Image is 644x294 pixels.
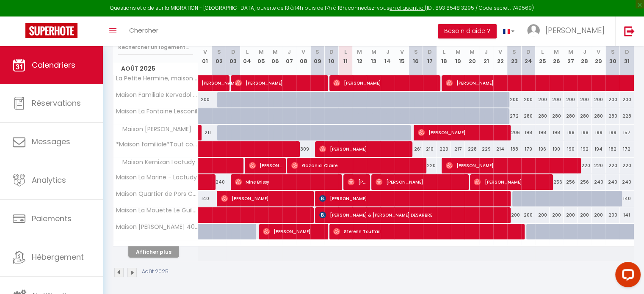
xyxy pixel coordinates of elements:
[115,108,197,115] span: Maison La Fontaine Lesconil
[507,207,521,223] div: 200
[273,48,278,56] abbr: M
[254,38,268,75] th: 05
[550,92,564,107] div: 200
[620,141,634,157] div: 172
[319,207,506,223] span: [PERSON_NAME] & [PERSON_NAME] DESARBRE
[423,38,437,75] th: 17
[526,48,531,56] abbr: D
[390,4,425,11] a: en cliquant ici
[535,207,549,223] div: 200
[409,38,423,75] th: 16
[507,38,521,75] th: 23
[348,174,366,190] span: [PERSON_NAME]
[512,48,516,56] abbr: S
[115,92,199,98] span: Maison Familiale Kervadol de Ploba
[446,157,576,173] span: [PERSON_NAME]
[32,175,66,185] span: Analytics
[287,48,291,56] abbr: J
[484,48,488,56] abbr: J
[32,60,75,70] span: Calendriers
[339,38,353,75] th: 11
[221,190,310,206] span: [PERSON_NAME]
[550,174,564,190] div: 256
[493,38,507,75] th: 22
[142,268,169,276] p: Août 2025
[282,38,296,75] th: 07
[123,16,165,46] a: Chercher
[591,38,605,75] th: 29
[113,63,198,75] span: Août 2025
[329,48,334,56] abbr: D
[479,38,493,75] th: 21
[620,92,634,107] div: 200
[535,141,549,157] div: 196
[115,125,193,134] span: Maison [PERSON_NAME]
[605,108,619,124] div: 280
[400,48,404,56] abbr: V
[319,141,408,157] span: [PERSON_NAME]
[226,38,240,75] th: 03
[324,38,338,75] th: 10
[32,213,72,224] span: Paiements
[474,174,548,190] span: [PERSON_NAME]
[578,174,591,190] div: 256
[217,48,221,56] abbr: S
[521,125,535,140] div: 198
[608,258,644,294] iframe: LiveChat chat widget
[625,48,629,56] abbr: D
[198,92,212,107] div: 200
[507,141,521,157] div: 188
[541,48,544,56] abbr: L
[521,108,535,124] div: 280
[620,174,634,190] div: 240
[545,25,605,36] span: [PERSON_NAME]
[32,252,84,262] span: Hébergement
[521,38,535,75] th: 24
[535,92,549,107] div: 200
[620,108,634,124] div: 228
[212,38,226,75] th: 02
[371,48,376,56] abbr: M
[521,207,535,223] div: 200
[591,141,605,157] div: 194
[409,141,423,157] div: 261
[456,48,461,56] abbr: M
[198,125,212,140] div: 211
[564,141,578,157] div: 190
[115,141,199,148] span: *Maison familiale*Tout confort*Kerstrad
[451,141,465,157] div: 217
[115,207,199,214] span: Maison La Mouette Le Guilvinec
[451,38,465,75] th: 19
[578,158,591,173] div: 220
[605,174,619,190] div: 240
[591,207,605,223] div: 200
[535,38,549,75] th: 25
[301,48,305,56] abbr: V
[507,92,521,107] div: 200
[268,38,282,75] th: 06
[470,48,475,56] abbr: M
[115,174,197,181] span: Maison La Marine - Loctudy
[564,125,578,140] div: 198
[564,108,578,124] div: 280
[620,158,634,173] div: 220
[115,158,197,167] span: Maison Kernizan Loctudy
[620,207,634,223] div: 141
[310,38,324,75] th: 09
[605,141,619,157] div: 182
[605,158,619,173] div: 220
[129,26,158,35] span: Chercher
[25,23,77,38] img: Super Booking
[550,207,564,223] div: 200
[198,75,212,91] a: [PERSON_NAME]
[423,158,437,173] div: 220
[578,125,591,140] div: 198
[564,207,578,223] div: 200
[591,158,605,173] div: 220
[333,75,436,91] span: [PERSON_NAME]
[203,48,207,56] abbr: V
[32,98,81,108] span: Réservations
[246,48,249,56] abbr: L
[423,141,437,157] div: 210
[605,125,619,140] div: 199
